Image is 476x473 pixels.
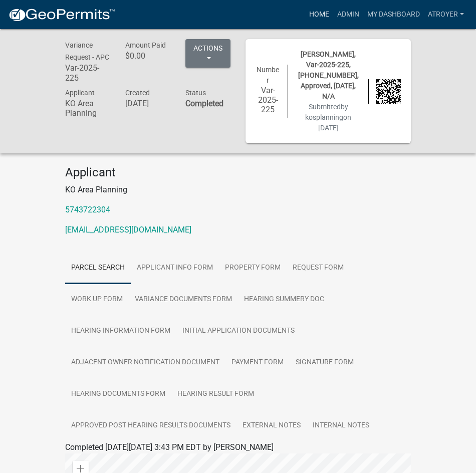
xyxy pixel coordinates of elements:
h6: Var-2025-225 [65,63,110,82]
a: Payment Form [225,347,290,379]
a: Parcel search [65,252,131,284]
button: Actions [185,39,230,68]
a: Hearing Information Form [65,315,176,347]
h4: Applicant [65,165,411,180]
a: Hearing Result Form [171,378,260,410]
a: Work Up Form [65,284,129,316]
a: Admin [333,5,363,24]
a: Property Form [219,252,287,284]
h6: KO Area Planning [65,99,110,118]
a: My Dashboard [363,5,424,24]
span: Submitted on [DATE] [305,103,351,132]
strong: Completed [185,99,223,108]
span: [PERSON_NAME], Var-2025-225, [PHONE_NUMBER], Approved, [DATE], N/A [298,50,359,100]
a: Initial Application Documents [176,315,301,347]
span: Status [185,89,206,97]
span: Applicant [65,89,95,97]
a: Adjacent Owner Notification Document [65,347,225,379]
a: [EMAIL_ADDRESS][DOMAIN_NAME] [65,225,191,234]
a: 5743722304 [65,205,110,214]
a: Home [305,5,333,24]
h6: [DATE] [125,99,170,108]
a: Approved Post Hearing Results Documents [65,410,236,442]
a: Applicant Info Form [131,252,219,284]
a: Internal Notes [307,410,375,442]
span: Variance Request - APC [65,41,109,61]
a: Signature Form [290,347,360,379]
a: atroyer [424,5,468,24]
img: QR code [376,79,401,104]
a: Hearing Summery Doc [238,284,330,316]
span: Created [125,89,150,97]
a: Request Form [287,252,350,284]
p: KO Area Planning [65,184,411,196]
span: Amount Paid [125,41,166,49]
h6: Var-2025-225 [256,86,280,115]
a: Variance Documents Form [129,284,238,316]
a: External Notes [236,410,307,442]
a: Hearing Documents Form [65,378,171,410]
h6: $0.00 [125,51,170,61]
span: Completed [DATE][DATE] 3:43 PM EDT by [PERSON_NAME] [65,442,274,452]
span: Number [257,66,279,84]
